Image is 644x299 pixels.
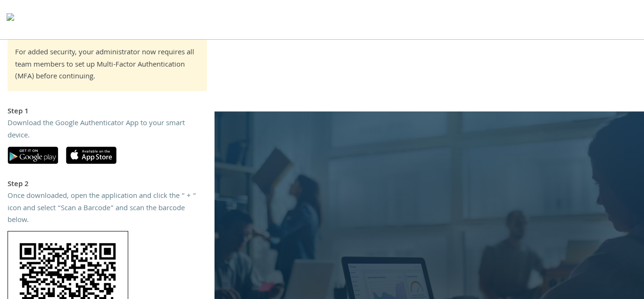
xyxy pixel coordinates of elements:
strong: Step 1 [8,106,29,118]
img: apple-app-store.svg [66,146,116,164]
div: Download the Google Authenticator App to your smart device. [8,118,207,142]
div: For added security, your administrator now requires all team members to set up Multi-Factor Authe... [15,47,199,84]
div: Once downloaded, open the application and click the “ + “ icon and select “Scan a Barcode” and sc... [8,191,207,227]
strong: Step 2 [8,179,29,191]
img: google-play.svg [8,146,58,164]
img: todyl-logo-dark.svg [7,10,14,29]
